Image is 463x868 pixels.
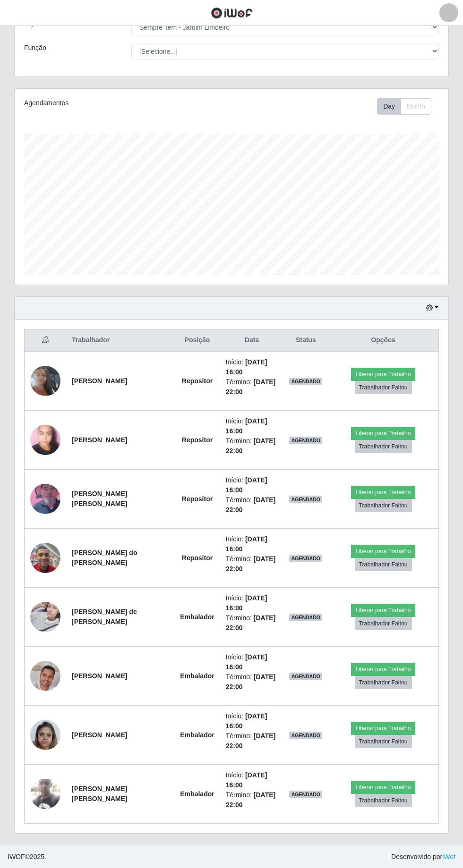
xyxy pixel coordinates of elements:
th: Trabalhador [66,329,174,352]
strong: Repositor [182,377,213,385]
li: Início: [226,416,278,436]
strong: Repositor [182,436,213,444]
time: [DATE] 16:00 [226,358,267,376]
div: Agendamentos [24,98,189,108]
button: Trabalhador Faltou [355,735,412,748]
strong: [PERSON_NAME] [72,731,127,739]
li: Término: [226,436,278,456]
img: 1750798204685.jpeg [30,420,60,460]
button: Liberar para Trabalho [351,427,415,440]
span: Desenvolvido por [391,852,455,862]
img: 1756170415861.jpeg [30,774,60,814]
strong: Embalador [180,672,214,680]
button: Day [377,98,401,115]
strong: [PERSON_NAME] [PERSON_NAME] [72,490,127,507]
li: Início: [226,711,278,731]
time: [DATE] 16:00 [226,535,267,553]
strong: Repositor [182,554,213,562]
li: Início: [226,534,278,554]
img: CoreUI Logo [211,7,253,19]
button: Liberar para Trabalho [351,604,415,617]
button: Month [401,98,431,115]
span: AGENDADO [289,614,322,621]
span: AGENDADO [289,378,322,385]
li: Início: [226,652,278,672]
li: Início: [226,357,278,377]
time: [DATE] 16:00 [226,476,267,494]
img: 1750278821338.jpeg [30,354,60,408]
span: AGENDADO [289,791,322,798]
time: [DATE] 16:00 [226,417,267,435]
li: Término: [226,613,278,633]
button: Liberar para Trabalho [351,368,415,381]
strong: [PERSON_NAME] [72,672,127,680]
button: Liberar para Trabalho [351,781,415,794]
button: Trabalhador Faltou [355,617,412,630]
strong: Embalador [180,731,214,739]
span: AGENDADO [289,496,322,503]
img: 1755736847317.jpeg [30,715,60,755]
time: [DATE] 16:00 [226,712,267,730]
span: AGENDADO [289,732,322,739]
li: Início: [226,770,278,790]
li: Início: [226,593,278,613]
button: Trabalhador Faltou [355,381,412,394]
time: [DATE] 16:00 [226,771,267,789]
img: 1755630151644.jpeg [30,649,60,703]
strong: Embalador [180,613,214,621]
span: AGENDADO [289,673,322,680]
li: Término: [226,731,278,751]
time: [DATE] 16:00 [226,653,267,671]
div: First group [377,98,431,115]
button: Trabalhador Faltou [355,440,412,453]
strong: [PERSON_NAME] [PERSON_NAME] [72,785,127,802]
strong: [PERSON_NAME] do [PERSON_NAME] [72,549,137,566]
button: Trabalhador Faltou [355,676,412,689]
th: Opções [328,329,438,352]
button: Liberar para Trabalho [351,722,415,735]
button: Trabalhador Faltou [355,558,412,571]
li: Término: [226,554,278,574]
span: IWOF [8,853,25,860]
strong: Embalador [180,790,214,798]
button: Liberar para Trabalho [351,545,415,558]
button: Trabalhador Faltou [355,794,412,807]
button: Liberar para Trabalho [351,486,415,499]
time: [DATE] 16:00 [226,594,267,612]
button: Trabalhador Faltou [355,499,412,512]
span: AGENDADO [289,437,322,444]
th: Posição [174,329,220,352]
a: iWof [442,853,455,860]
div: Toolbar with button groups [377,98,439,115]
img: 1752676731308.jpeg [30,538,60,578]
strong: [PERSON_NAME] [72,436,127,444]
li: Início: [226,475,278,495]
strong: Repositor [182,495,213,503]
li: Término: [226,377,278,397]
span: © 2025 . [8,852,46,862]
li: Término: [226,790,278,810]
th: Status [283,329,328,352]
label: Função [24,43,46,53]
th: Data [220,329,284,352]
button: Liberar para Trabalho [351,663,415,676]
strong: [PERSON_NAME] [72,377,127,385]
img: 1755028690244.jpeg [30,597,60,637]
li: Término: [226,672,278,692]
strong: [PERSON_NAME] de [PERSON_NAME] [72,608,137,625]
li: Término: [226,495,278,515]
img: 1752090635186.jpeg [30,472,60,526]
span: AGENDADO [289,555,322,562]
